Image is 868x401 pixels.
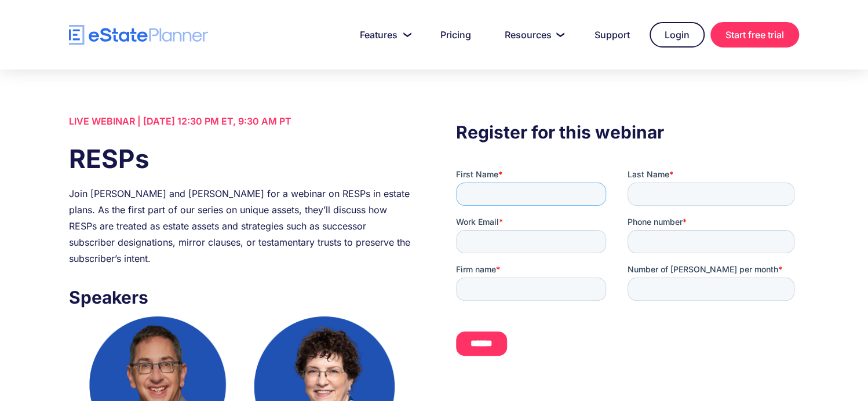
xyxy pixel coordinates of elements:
h3: Register for this webinar [456,119,799,145]
a: Login [650,22,705,48]
h1: RESPs [69,141,412,177]
a: Features [346,23,421,46]
a: Support [581,23,644,46]
iframe: Form 0 [456,169,799,376]
div: Join [PERSON_NAME] and [PERSON_NAME] for a webinar on RESPs in estate plans. As the first part of... [69,185,412,267]
a: Resources [491,23,575,46]
a: Start free trial [710,22,799,48]
a: Pricing [426,23,485,46]
h3: Speakers [69,284,412,311]
div: LIVE WEBINAR | [DATE] 12:30 PM ET, 9:30 AM PT [69,113,412,129]
a: home [69,25,208,45]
